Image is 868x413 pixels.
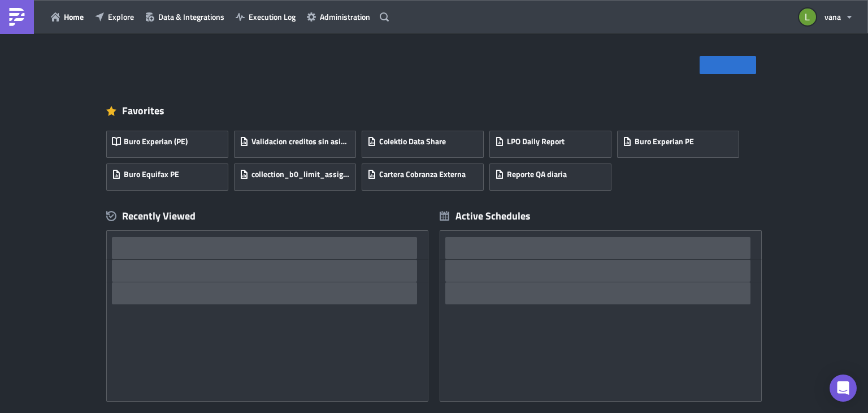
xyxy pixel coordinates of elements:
a: Buro Experian PE [617,125,745,158]
div: Favorites [106,102,762,119]
span: Home [64,11,84,23]
span: Administration [320,11,370,23]
a: collection_b0_limit_assignment [234,158,362,191]
span: vana [824,11,841,23]
a: Reporte QA diaria [489,158,617,191]
img: Avatar [798,7,817,27]
div: Open Intercom Messenger [830,375,857,402]
a: Validacion creditos sin asignar - SAC [234,125,362,158]
a: LPO Daily Report [489,125,617,158]
span: Colektio Data Share [379,136,446,147]
a: Buro Experian (PE) [106,125,234,158]
button: Explore [89,8,140,25]
span: Data & Integrations [158,11,224,23]
button: Execution Log [230,8,301,25]
span: collection_b0_limit_assignment [251,169,350,179]
span: Explore [108,11,134,23]
button: Home [45,8,89,25]
img: PushMetrics [8,8,26,26]
div: Active Schedules [440,209,531,222]
button: Administration [301,8,376,25]
a: Cartera Cobranza Externa [362,158,489,191]
span: Execution Log [249,11,296,23]
div: Recently Viewed [106,208,428,225]
span: Validacion creditos sin asignar - SAC [251,136,350,147]
a: Colektio Data Share [362,125,489,158]
span: Cartera Cobranza Externa [379,169,466,179]
span: Buro Equifax PE [124,169,179,179]
span: Buro Experian PE [635,136,694,147]
button: Data & Integrations [140,8,230,25]
a: Buro Equifax PE [106,158,234,191]
span: Buro Experian (PE) [124,136,188,147]
span: LPO Daily Report [507,136,565,147]
button: vana [792,5,860,29]
span: Reporte QA diaria [507,169,567,179]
